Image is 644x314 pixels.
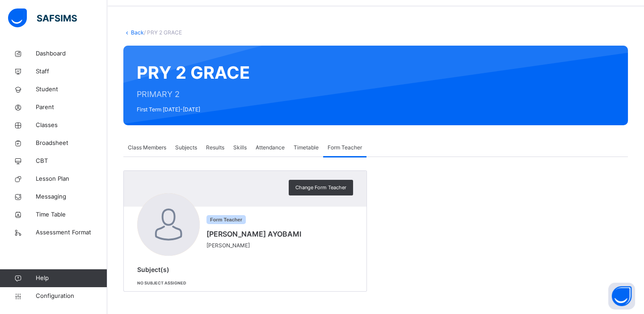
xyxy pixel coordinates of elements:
span: Broadsheet [36,139,107,148]
span: No subject assigned [137,280,186,285]
a: Back [131,29,144,36]
span: Timetable [294,144,319,152]
button: Open asap [608,283,635,310]
span: Messaging [36,192,107,201]
span: Skills [233,144,247,152]
span: Form Teacher [328,144,362,152]
span: [PERSON_NAME] AYOBAMI [206,229,301,239]
span: Lesson Plan [36,174,107,183]
span: Dashboard [36,49,107,58]
span: Student [36,85,107,94]
span: Parent [36,103,107,112]
span: Class Members [128,144,166,152]
span: Form Teacher [206,215,246,224]
span: Subjects [175,144,197,152]
span: Help [36,274,107,283]
span: Attendance [256,144,285,152]
span: Staff [36,67,107,76]
span: CBT [36,157,107,165]
span: Assessment Format [36,228,107,237]
span: Configuration [36,292,107,301]
span: Results [206,144,224,152]
span: Time Table [36,210,107,219]
span: [PERSON_NAME] [206,242,306,250]
span: Subject(s) [137,266,169,273]
span: Change Form Teacher [295,184,346,191]
span: / PRY 2 GRACE [144,29,182,36]
span: Classes [36,121,107,130]
img: safsims [8,8,77,27]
